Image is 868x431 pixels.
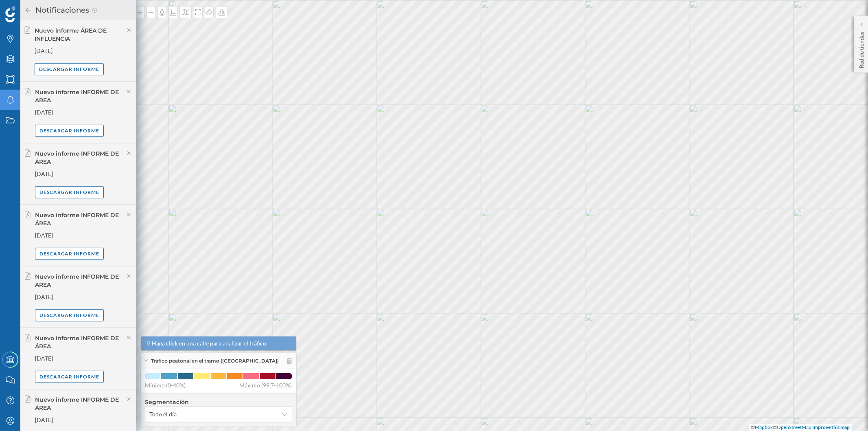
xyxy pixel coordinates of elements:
span: Tráfico peatonal en el tramo ([GEOGRAPHIC_DATA]) [151,357,279,365]
div: Nuevo informe INFORME DE ÁREA [35,211,121,227]
span: Todo el día [149,410,177,418]
div: Nuevo informe INFORME DE AREA [35,88,121,104]
div: [DATE] [35,354,132,363]
span: Máximo (99,7-100%) [240,381,292,389]
div: Nuevo informe INFORME DE ÁREA [35,334,121,350]
div: [DATE] [35,108,132,117]
div: [DATE] [35,231,132,240]
span: Mínimo (0-40%) [145,381,186,389]
div: [DATE] [35,416,132,424]
p: Red de tiendas [857,29,866,68]
span: Haga click en una calle para analizar el tráfico [152,339,267,347]
a: OpenStreetMap [777,424,811,430]
div: Nuevo informe INFORME DE ÁREA [35,150,121,166]
a: Improve this map [812,424,850,430]
a: Mapbox [755,424,773,430]
div: Nuevo informe INFORME DE ÁREA [35,396,121,412]
img: Geoblink Logo [5,6,15,22]
div: Nuevo informe INFORME DE AREA [35,273,121,289]
div: © © [749,424,852,431]
h2: Notificaciones [32,4,92,17]
div: Nuevo informe ÁREA DE INFLUENCIA [35,26,121,43]
div: [DATE] [35,47,132,55]
div: [DATE] [35,293,132,301]
h4: Segmentación [145,398,292,406]
div: [DATE] [35,170,132,178]
span: Soporte [16,6,45,13]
